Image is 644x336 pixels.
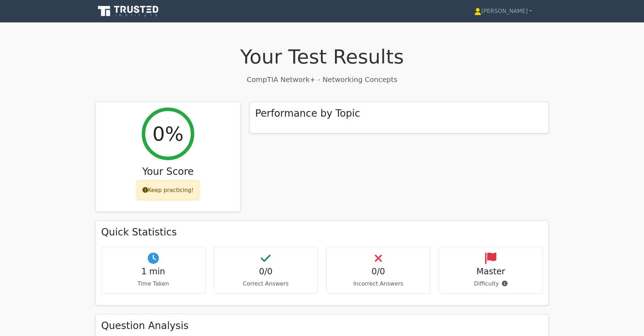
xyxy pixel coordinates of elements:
p: CompTIA Network+ - Networking Concepts [95,74,549,85]
p: Correct Answers [220,280,312,288]
h2: 0% [153,122,184,145]
a: [PERSON_NAME] [457,4,549,18]
h3: Performance by Topic [255,108,360,119]
h1: Your Test Results [95,45,549,68]
h4: 1 min [107,267,199,277]
h4: 0/0 [220,267,312,277]
h3: Your Score [101,166,235,178]
p: Difficulty [445,280,537,288]
p: Time Taken [107,280,199,288]
h4: Master [445,267,537,277]
h3: Question Analysis [101,320,543,332]
h4: 0/0 [332,267,425,277]
p: Incorrect Answers [332,280,425,288]
h3: Quick Statistics [101,226,543,238]
div: Keep practicing! [136,180,200,200]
